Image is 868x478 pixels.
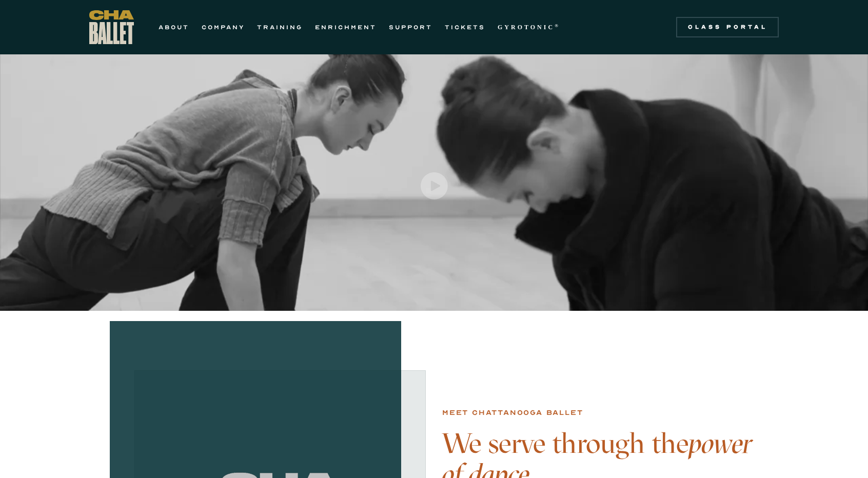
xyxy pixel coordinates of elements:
[202,21,245,33] a: COMPANY
[676,17,779,37] a: Class Portal
[555,23,560,28] sup: ®
[445,21,485,33] a: TICKETS
[159,21,189,33] a: ABOUT
[498,21,560,33] a: GYROTONIC®
[498,24,555,31] strong: GYROTONIC
[315,21,377,33] a: ENRICHMENT
[442,407,583,419] div: Meet chattanooga ballet
[89,10,134,44] a: home
[682,23,773,31] div: Class Portal
[389,21,432,33] a: SUPPORT
[257,21,303,33] a: TRAINING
